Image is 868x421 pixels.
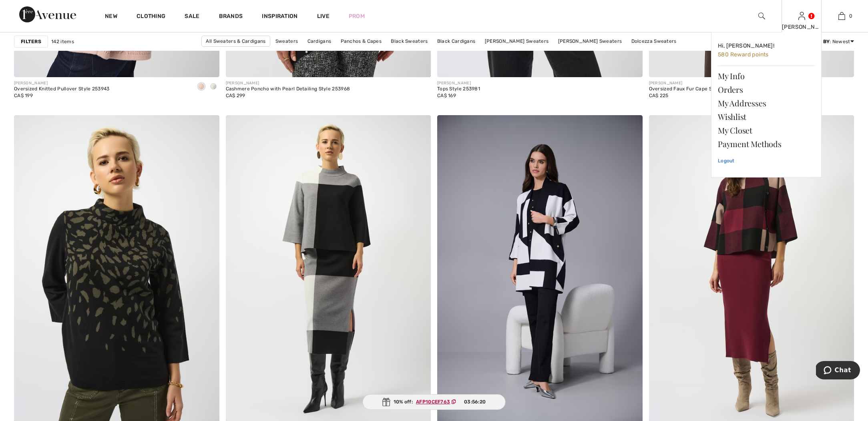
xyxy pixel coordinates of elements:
div: [PERSON_NAME] [226,80,350,86]
a: My Closet [718,124,815,137]
div: [PERSON_NAME] [437,80,480,86]
div: Oversized Knitted Pullover Style 253943 [14,86,110,92]
img: My Bag [838,11,845,21]
div: [PERSON_NAME] [14,80,110,86]
span: 580 Reward points [718,51,769,58]
a: Prom [349,12,365,20]
a: [PERSON_NAME] Sweaters [481,36,553,46]
span: 0 [849,12,852,20]
span: CA$ 169 [437,93,456,98]
a: 0 [822,11,861,21]
div: Winter White [207,80,219,94]
a: Wishlist [718,110,815,124]
a: Hi, [PERSON_NAME]! 580 Reward points [718,39,815,62]
ins: AFP10CEF763 [416,399,450,405]
a: My Info [718,69,815,83]
a: Sign In [798,12,805,20]
a: Live [317,12,330,20]
img: Gift.svg [382,398,390,406]
div: [PERSON_NAME] [649,80,740,86]
a: Black Cardigans [433,36,480,46]
span: Hi, [PERSON_NAME]! [718,42,774,49]
a: Orders [718,83,815,96]
a: Logout [718,151,815,171]
a: Black Sweaters [387,36,432,46]
div: Rose [195,80,207,94]
a: My Addresses [718,96,815,110]
a: Payment Methods [718,137,815,151]
strong: Filters [21,38,41,45]
img: 1ère Avenue [19,6,76,22]
div: 10% off: [363,394,506,410]
div: : Newest [808,38,854,45]
span: 03:56:20 [464,398,486,405]
span: 142 items [51,38,74,45]
a: Sale [185,13,199,21]
span: CA$ 199 [14,93,33,98]
span: CA$ 225 [649,93,669,98]
a: New [105,13,117,21]
div: Oversized Faux Fur Cape Style 253932 [649,86,740,92]
img: search the website [758,11,765,21]
a: All Sweaters & Cardigans [201,35,270,46]
a: Dolcezza Sweaters [627,36,681,46]
span: CA$ 299 [226,93,245,98]
a: Sweaters [271,36,302,46]
div: Tops Style 253981 [437,86,480,92]
a: Clothing [137,13,165,21]
div: Cashmere Poncho with Pearl Detailing Style 253968 [226,86,350,92]
a: [PERSON_NAME] Sweaters [554,36,626,46]
a: Brands [219,13,243,21]
div: [PERSON_NAME] [782,23,821,31]
span: Inspiration [262,13,297,21]
iframe: Opens a widget where you can chat to one of our agents [816,361,860,381]
img: My Info [798,11,805,21]
a: Cardigans [303,36,336,46]
a: Panchos & Capes [337,36,386,46]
